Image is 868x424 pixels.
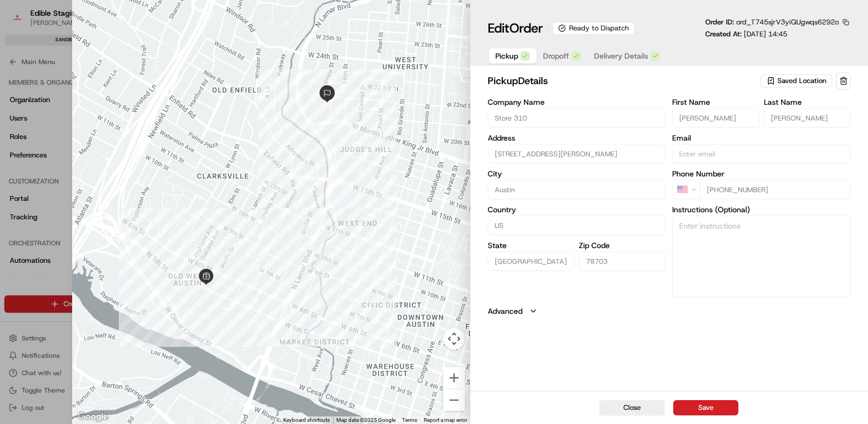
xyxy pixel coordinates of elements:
h1: Edit [488,20,543,37]
img: Nash [11,10,33,32]
div: We're available if you need us! [37,114,137,123]
p: Created At: [705,29,787,39]
p: Welcome 👋 [11,43,197,60]
div: 💻 [92,158,100,167]
img: Google [75,410,111,424]
span: Saved Location [777,76,826,86]
span: Knowledge Base [22,157,83,168]
span: Pickup [495,50,518,61]
label: City [488,170,666,178]
div: Start new chat [37,103,178,114]
button: Map camera controls [443,328,465,350]
input: Clear [28,69,179,81]
label: Phone Number [672,170,851,178]
a: Terms (opens in new tab) [402,417,417,423]
label: Email [672,134,851,142]
a: Report a map error [424,417,467,423]
a: 💻API Documentation [87,153,178,172]
input: Enter first name [672,108,759,128]
span: Delivery Details [594,50,648,61]
button: Start new chat [184,106,197,119]
span: Pylon [108,183,131,192]
label: Last Name [764,98,851,106]
span: ord_T745sjrV3yiQUgwqs6292o [736,17,839,27]
h2: pickup Details [488,73,758,88]
span: Dropoff [543,50,569,61]
button: Save [673,400,738,415]
input: Enter phone number [700,180,851,199]
input: Enter last name [764,108,851,128]
input: Enter company name [488,108,666,128]
span: Map data ©2025 Google [336,417,395,423]
button: Keyboard shortcuts [283,416,330,424]
button: Saved Location [761,73,834,88]
input: Enter state [488,251,575,271]
div: 📗 [11,158,20,167]
input: Enter city [488,180,666,199]
label: Zip Code [579,242,666,249]
a: 📗Knowledge Base [7,153,87,172]
label: Address [488,134,666,142]
label: Advanced [488,306,522,317]
span: [DATE] 14:45 [744,29,787,39]
p: Order ID: [705,17,839,27]
button: Advanced [488,306,851,317]
div: Ready to Dispatch [552,22,635,35]
input: 507 Pressler St #500, Austin, TX 78703, USA [488,144,666,163]
input: Enter zip code [579,251,666,271]
span: Order [509,20,543,37]
button: Close [599,400,665,415]
label: First Name [672,98,759,106]
a: Powered byPylon [76,183,131,192]
label: Country [488,206,666,213]
button: Zoom in [443,367,465,389]
span: API Documentation [103,157,174,168]
button: Zoom out [443,389,465,411]
input: Enter country [488,216,666,235]
a: Open this area in Google Maps (opens a new window) [75,410,111,424]
label: State [488,242,575,249]
label: Company Name [488,98,666,106]
img: 1736555255976-a54dd68f-1ca7-489b-9aae-adbdc363a1c4 [11,103,30,123]
label: Instructions (Optional) [672,206,851,213]
input: Enter email [672,144,851,163]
